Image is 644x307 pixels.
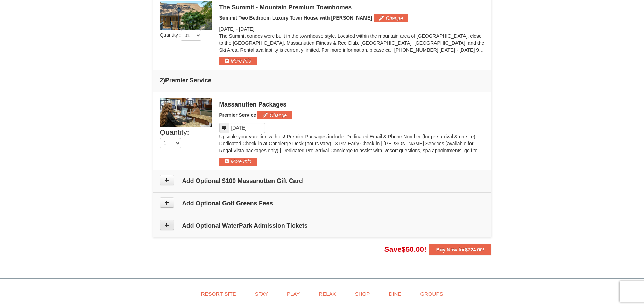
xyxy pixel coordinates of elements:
[160,177,484,184] h4: Add Optional $100 Massanutten Gift Card
[278,286,309,302] a: Play
[163,77,165,84] span: )
[160,200,484,207] h4: Add Optional Golf Greens Fees
[310,286,345,302] a: Relax
[246,286,277,302] a: Stay
[219,101,484,108] div: Massanutten Packages
[160,1,212,30] img: 19219034-1-0eee7e00.jpg
[219,57,257,65] button: More Info
[374,14,408,22] button: Change
[219,15,372,21] span: Summit Two Bedroom Luxury Town House with [PERSON_NAME]
[160,32,202,38] span: Quantity :
[160,98,212,127] img: 6619879-45-42d1442c.jpg
[219,158,257,165] button: More Info
[436,247,484,253] strong: Buy Now for !
[239,26,254,32] span: [DATE]
[257,111,292,119] button: Change
[346,286,379,302] a: Shop
[192,286,245,302] a: Resort Site
[160,128,189,136] span: Quantity:
[411,286,452,302] a: Groups
[219,112,256,118] span: Premier Service
[465,247,483,253] span: $724.00
[219,4,484,11] div: The Summit - Mountain Premium Townhomes
[219,133,484,154] p: Upscale your vacation with us! Premier Packages include: Dedicated Email & Phone Number (for pre-...
[402,245,424,253] span: $50.00
[384,245,426,253] span: Save !
[219,26,235,32] span: [DATE]
[236,26,238,32] span: -
[380,286,410,302] a: Dine
[429,244,491,255] button: Buy Now for$724.00!
[160,77,484,84] h4: 2 Premier Service
[160,222,484,229] h4: Add Optional WaterPark Admission Tickets
[219,32,484,53] p: The Summit condos were built in the townhouse style. Located within the mountain area of [GEOGRAP...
